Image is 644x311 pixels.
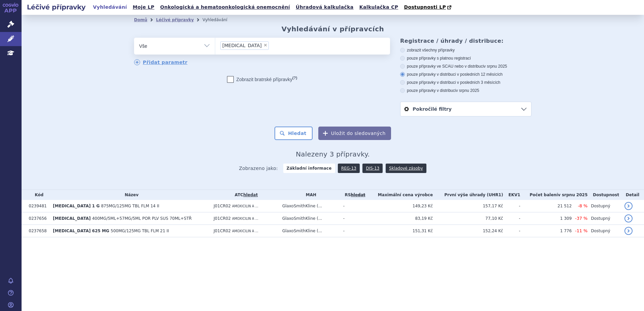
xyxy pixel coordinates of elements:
[386,164,426,173] a: Skladové zásoby
[134,59,188,65] a: Přidat parametr
[222,43,262,48] span: [MEDICAL_DATA]
[484,64,507,69] span: v srpnu 2025
[400,102,531,116] a: Pokročilé filtry
[367,212,433,225] td: 83,19 Kč
[433,190,503,200] th: První výše úhrady (UHR1)
[588,225,621,237] td: Dostupný
[158,3,292,12] a: Onkologická a hematoonkologická onemocnění
[558,193,587,197] span: v srpnu 2025
[210,190,279,200] th: ATC
[520,225,572,237] td: 1 776
[400,80,532,85] label: pouze přípravky v distribuci v posledních 3 měsících
[340,190,367,200] th: RS
[578,203,588,208] span: -8 %
[283,164,335,173] strong: Základní informace
[25,225,50,237] td: 0237658
[351,193,365,197] a: vyhledávání neobsahuje žádnou platnou referenční skupinu
[624,202,633,210] a: detail
[520,212,572,225] td: 1 309
[214,229,231,233] span: J01CR02
[53,204,100,208] span: [MEDICAL_DATA] 1 G
[400,38,532,44] h3: Registrace / úhrady / distribuce:
[279,212,340,225] td: GlaxoSmithKline (...
[92,216,192,221] span: 400MG/5ML+57MG/5ML POR PLV SUS 70ML+STŘ
[624,214,633,222] a: detail
[111,229,169,233] span: 500MG/125MG TBL FLM 21 II
[292,76,297,80] abbr: (?)
[202,15,236,25] li: Vyhledávání
[520,190,588,200] th: Počet balení
[340,200,367,212] td: -
[503,225,520,237] td: -
[279,225,340,237] td: GlaxoSmithKline (...
[275,127,313,140] button: Hledat
[400,56,532,61] label: pouze přípravky s platnou registrací
[156,18,194,22] a: Léčivé přípravky
[433,200,503,212] td: 157,17 Kč
[503,212,520,225] td: -
[53,229,109,233] span: [MEDICAL_DATA] 625 MG
[367,190,433,200] th: Maximální cena výrobce
[588,200,621,212] td: Dostupný
[400,64,532,69] label: pouze přípravky ve SCAU nebo v distribuci
[338,164,360,173] a: REG-13
[357,3,400,12] a: Kalkulačka CP
[575,228,587,233] span: -11 %
[367,225,433,237] td: 151,31 Kč
[296,150,370,158] span: Nalezeny 3 přípravky.
[101,204,159,208] span: 875MG/125MG TBL FLM 14 II
[243,193,258,197] a: hledat
[91,3,129,12] a: Vyhledávání
[279,190,340,200] th: MAH
[232,217,258,220] span: AMOXICILIN A ...
[214,216,231,221] span: J01CR02
[25,212,50,225] td: 0237656
[400,88,532,93] label: pouze přípravky v distribuci
[134,18,147,22] a: Domů
[282,25,384,33] h2: Vyhledávání v přípravcích
[503,190,520,200] th: EKV1
[294,3,356,12] a: Úhradová kalkulačka
[25,200,50,212] td: 0239481
[131,3,156,12] a: Moje LP
[588,212,621,225] td: Dostupný
[433,225,503,237] td: 152,24 Kč
[232,229,258,233] span: AMOXICILIN A ...
[362,164,383,173] a: DIS-13
[621,190,644,200] th: Detail
[53,216,91,221] span: [MEDICAL_DATA]
[340,212,367,225] td: -
[214,204,231,208] span: J01CR02
[25,190,50,200] th: Kód
[351,193,365,197] del: hledat
[404,4,446,10] span: Dostupnosti LP
[433,212,503,225] td: 77,10 Kč
[263,43,267,47] span: ×
[22,2,91,12] h2: Léčivé přípravky
[456,88,479,93] span: v srpnu 2025
[588,190,621,200] th: Dostupnost
[227,76,297,83] label: Zobrazit bratrské přípravky
[239,164,278,173] span: Zobrazeno jako:
[318,127,391,140] button: Uložit do sledovaných
[50,190,210,200] th: Název
[271,41,275,49] input: [MEDICAL_DATA]
[279,200,340,212] td: GlaxoSmithKline (...
[232,204,258,208] span: AMOXICILIN A ...
[367,200,433,212] td: 149,23 Kč
[400,72,532,77] label: pouze přípravky v distribuci v posledních 12 měsících
[624,227,633,235] a: detail
[503,200,520,212] td: -
[575,216,587,221] span: -37 %
[402,3,455,12] a: Dostupnosti LP
[520,200,572,212] td: 21 512
[340,225,367,237] td: -
[400,47,532,53] label: zobrazit všechny přípravky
